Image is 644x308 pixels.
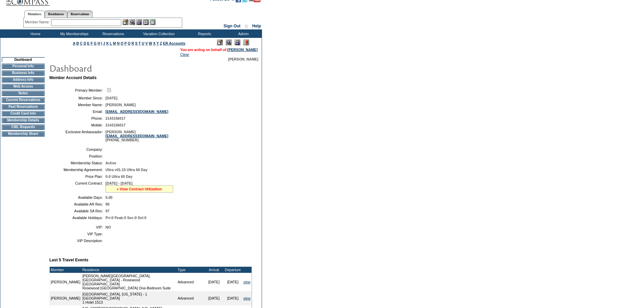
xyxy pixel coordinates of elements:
a: D [84,41,86,45]
a: G [94,41,96,45]
img: View Mode [226,40,232,45]
td: [PERSON_NAME] [50,273,81,291]
span: 5.00 [105,195,113,199]
td: Dashboard [2,57,45,62]
a: H [98,41,100,45]
a: Members [24,10,45,18]
a: K [106,41,109,45]
td: Exclusive Ambassador: [52,130,103,142]
td: Available AR Res: [52,202,103,206]
a: V [145,41,148,45]
td: Current Reservations [2,97,45,103]
a: view [243,280,251,284]
td: Company: [52,147,103,151]
a: Reservations [67,10,93,18]
img: b_edit.gif [123,19,128,25]
img: pgTtlDashboard.gif [49,61,184,75]
span: 97 [105,209,110,213]
td: Price Plan: [52,174,103,179]
a: ER Accounts [163,41,185,45]
td: Admin [223,29,262,38]
td: Vacation Collection [132,29,184,38]
a: Z [160,41,162,45]
td: [DATE] [223,273,242,291]
td: My Memberships [54,29,93,38]
td: Departure [223,267,242,273]
td: Reports [184,29,223,38]
td: Membership Status: [52,161,103,165]
span: Pri:0 Peak:0 Sec:0 Sel:0 [105,216,146,220]
b: Last 5 Travel Events [49,258,88,262]
td: Current Contract: [52,181,103,193]
a: T [139,41,141,45]
a: A [73,41,75,45]
td: Address Info [2,77,45,82]
a: C [80,41,82,45]
td: Personal Info [2,64,45,69]
span: Ultra v01.15 Ultra 60 Day [105,168,147,172]
a: O [121,41,123,45]
a: Residences [45,10,67,18]
span: [PERSON_NAME] [PHONE_NUMBER] [105,130,168,142]
a: P [124,41,127,45]
a: view [243,296,251,300]
a: F [91,41,93,45]
img: Impersonate [235,40,240,45]
span: 2143156017 [105,116,125,120]
a: B [76,41,79,45]
a: [PERSON_NAME] [228,48,258,52]
div: Member Name: [25,19,51,25]
a: [EMAIL_ADDRESS][DOMAIN_NAME] [105,110,168,114]
a: U [142,41,144,45]
td: Email: [52,110,103,114]
img: Reservations [143,19,149,25]
td: Credit Card Info [2,111,45,116]
td: Past Reservations [2,104,45,110]
a: S [135,41,138,45]
a: » View Contract Utilization [117,187,162,191]
td: [GEOGRAPHIC_DATA], [US_STATE] - 1 [GEOGRAPHIC_DATA] 1 Hotel 1513 [81,291,177,305]
span: Active [105,161,116,165]
img: View [129,19,135,25]
td: [PERSON_NAME][GEOGRAPHIC_DATA], [GEOGRAPHIC_DATA] - Rosewood [GEOGRAPHIC_DATA] Rosewood [GEOGRAPH... [81,273,177,291]
td: Available Holidays: [52,216,103,220]
span: 0-0 Ultra 60 Day [105,174,133,179]
a: Y [157,41,159,45]
td: Position: [52,154,103,158]
a: N [117,41,120,45]
span: You are acting on behalf of: [180,48,258,52]
a: L [110,41,112,45]
td: Phone: [52,116,103,120]
td: Member [50,267,81,273]
a: [EMAIL_ADDRESS][DOMAIN_NAME] [105,134,168,138]
img: Log Concern/Member Elevation [243,40,249,45]
b: Member Account Details [49,75,97,80]
td: [PERSON_NAME] [50,291,81,305]
img: Impersonate [136,19,142,25]
td: Home [15,29,54,38]
td: Membership Agreement: [52,168,103,172]
a: M [113,41,116,45]
td: Type [176,267,204,273]
span: 90 [105,202,110,206]
td: VIP Description: [52,239,103,243]
td: Web Access [2,84,45,89]
td: Member Name: [52,103,103,107]
span: [DATE] [105,96,117,100]
td: [DATE] [223,291,242,305]
td: Mobile: [52,123,103,127]
span: :: [245,24,248,28]
a: I [101,41,102,45]
td: Advanced [176,291,204,305]
td: Membership Share [2,131,45,137]
td: Arrival [205,267,223,273]
td: VIP: [52,225,103,229]
td: Notes [2,91,45,96]
td: VIP Type: [52,232,103,236]
td: Advanced [176,273,204,291]
a: Sign Out [223,24,240,28]
td: Primary Member: [52,87,103,93]
a: Help [252,24,261,28]
img: Edit Mode [217,40,223,45]
td: Residence [81,267,177,273]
